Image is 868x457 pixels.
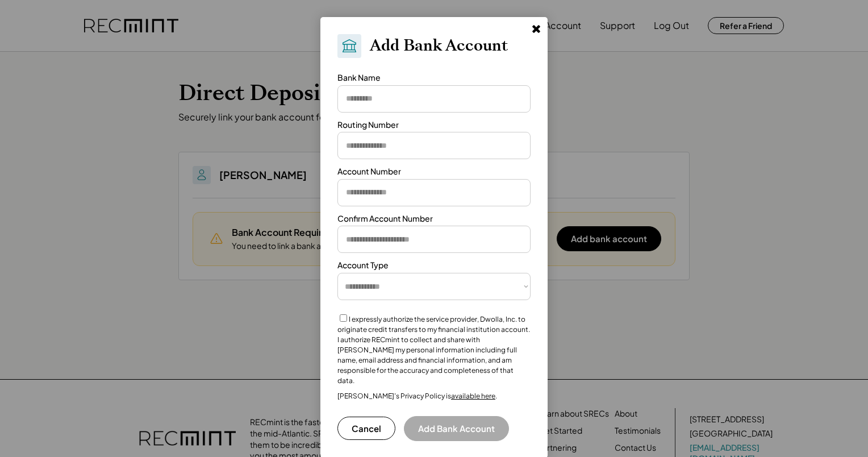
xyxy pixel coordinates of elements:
button: Cancel [337,417,395,440]
img: Bank.svg [341,38,358,55]
label: I expressly authorize the service provider, Dwolla, Inc. to originate credit transfers to my fina... [337,315,530,385]
div: Account Number [337,166,401,177]
div: Account Type [337,260,389,271]
div: Confirm Account Number [337,213,433,225]
a: available here [451,392,495,400]
div: Bank Name [337,72,381,84]
div: [PERSON_NAME]’s Privacy Policy is . [337,392,497,401]
div: Routing Number [337,119,399,131]
h2: Add Bank Account [370,36,508,56]
button: Add Bank Account [404,416,509,441]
